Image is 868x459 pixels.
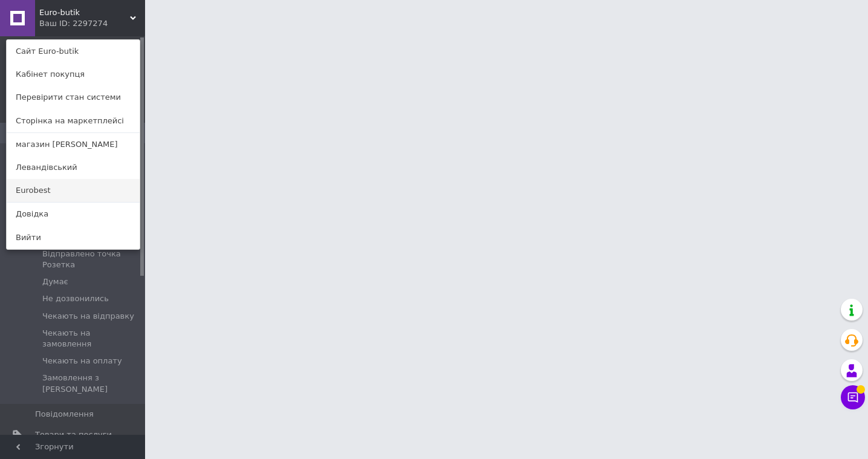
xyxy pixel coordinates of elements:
[39,7,130,18] span: Euro-butik
[7,156,140,179] a: Левандівський
[7,63,140,86] a: Кабінет покупця
[42,249,141,270] span: Відправлено точка Розетка
[42,293,109,304] span: Не дозвонились
[39,18,90,29] div: Ваш ID: 2297274
[7,109,140,132] a: Сторінка на маркетплейсі
[35,429,112,440] span: Товари та послуги
[35,409,94,420] span: Повідомлення
[7,40,140,63] a: Сайт Euro-butik
[841,385,865,409] button: Чат з покупцем
[7,86,140,109] a: Перевірити стан системи
[42,311,134,322] span: Чекають на відправку
[7,203,140,226] a: Довідка
[7,179,140,202] a: Eurobest
[7,226,140,249] a: Вийти
[42,356,122,366] span: Чекають на оплату
[7,133,140,156] a: магазин [PERSON_NAME]
[42,373,141,394] span: Замовлення з [PERSON_NAME]
[42,276,68,287] span: Думає
[42,328,141,350] span: Чекають на замовлення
